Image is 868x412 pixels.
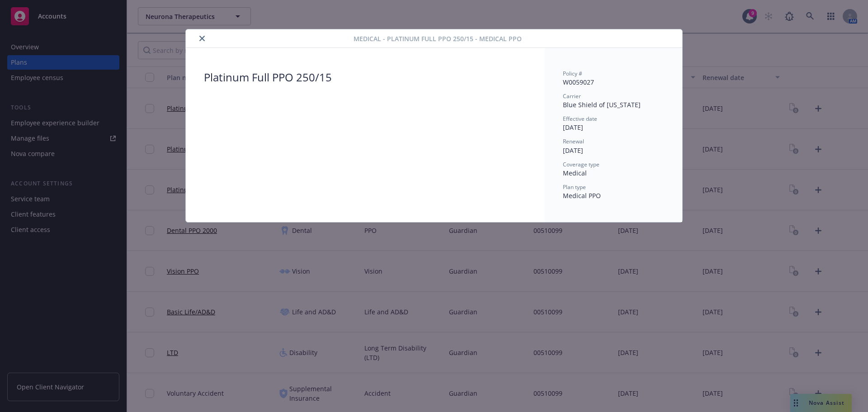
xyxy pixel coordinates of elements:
[563,77,664,87] div: W0059027
[563,146,664,155] div: [DATE]
[563,70,582,77] span: Policy #
[563,123,664,132] div: [DATE]
[563,92,581,100] span: Carrier
[563,168,664,178] div: Medical
[563,137,584,145] span: Renewal
[563,191,664,200] div: Medical PPO
[197,33,208,44] button: close
[563,183,586,191] span: Plan type
[563,100,664,109] div: Blue Shield of [US_STATE]
[204,70,332,85] div: Platinum Full PPO 250/15
[563,161,599,168] span: Coverage type
[354,34,522,43] span: Medical - Platinum Full PPO 250/15 - Medical PPO
[563,115,597,123] span: Effective date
